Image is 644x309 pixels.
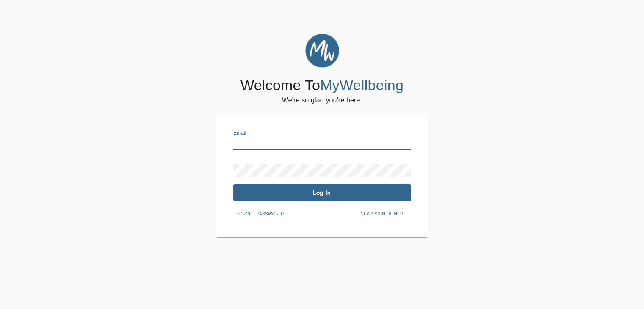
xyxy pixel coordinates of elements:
[282,94,362,106] h6: We're so glad you're here.
[360,210,407,218] span: New? Sign up here.
[233,131,246,136] label: Email
[357,208,411,221] button: New? Sign up here.
[237,210,285,218] span: Forgot password?
[237,189,408,197] span: Log In
[233,210,288,217] a: Forgot password?
[233,208,288,221] button: Forgot password?
[320,77,404,93] span: MyWellbeing
[233,184,411,201] button: Log In
[240,77,404,94] h4: Welcome To
[305,34,339,68] img: MyWellbeing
